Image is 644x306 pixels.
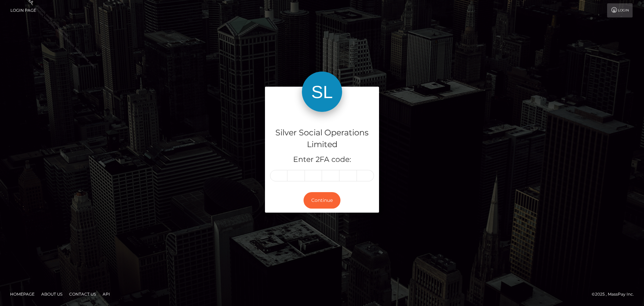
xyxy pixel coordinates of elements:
[302,72,342,112] img: Silver Social Operations Limited
[304,192,340,209] button: Continue
[7,289,37,299] a: Homepage
[270,127,374,150] h4: Silver Social Operations Limited
[66,289,99,299] a: Contact Us
[607,3,633,17] a: Login
[270,155,374,165] h5: Enter 2FA code:
[10,3,36,17] a: Login Page
[39,289,65,299] a: About Us
[592,291,639,298] div: © 2025 , MassPay Inc.
[100,289,113,299] a: API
